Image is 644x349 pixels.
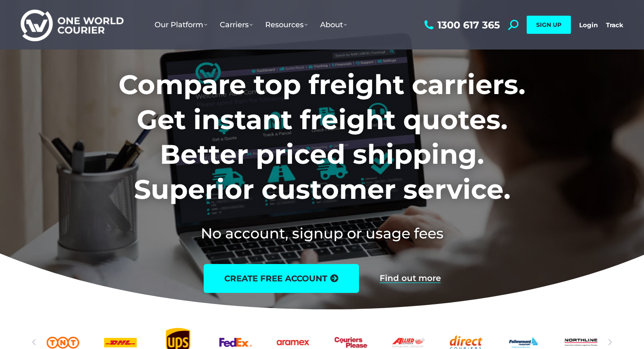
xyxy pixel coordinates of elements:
[64,67,580,207] h1: Compare top freight carriers. Get instant freight quotes. Better priced shipping. Superior custom...
[527,16,571,34] a: SIGN UP
[154,20,207,29] span: Our Platform
[265,20,308,29] span: Resources
[579,21,598,29] a: Login
[314,12,353,38] a: About
[536,21,561,28] span: SIGN UP
[21,8,124,42] img: One World Courier
[148,12,214,38] a: Our Platform
[220,20,253,29] span: Carriers
[204,264,359,293] a: create free account
[259,12,314,38] a: Resources
[214,12,259,38] a: Carriers
[320,20,347,29] span: About
[606,21,623,29] a: Track
[422,20,500,30] a: 1300 617 365
[64,223,580,243] h2: No account, signup or usage fees
[380,274,441,283] a: Find out more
